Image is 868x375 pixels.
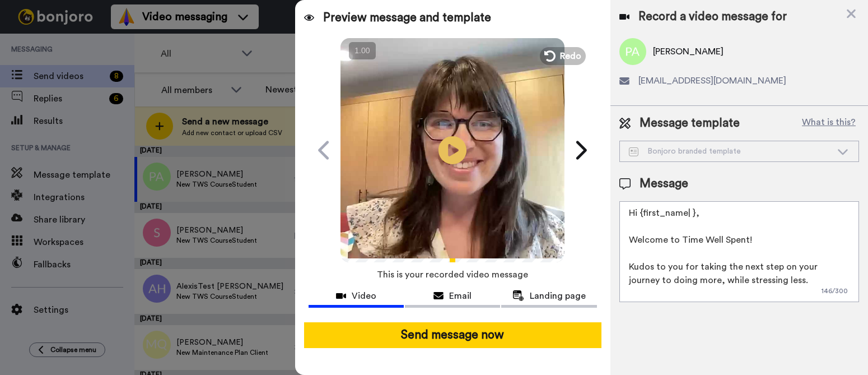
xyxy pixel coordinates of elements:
[640,175,688,192] span: Message
[530,289,586,303] span: Landing page
[352,289,376,303] span: Video
[638,74,786,87] span: [EMAIL_ADDRESS][DOMAIN_NAME]
[629,147,638,156] img: Message-temps.svg
[640,115,740,132] span: Message template
[377,262,528,287] span: This is your recorded video message
[304,322,601,348] button: Send message now
[629,146,832,157] div: Bonjoro branded template
[619,201,859,302] textarea: Hi {first_name| }, Welcome to Time Well Spent! Kudos to you for taking the next step on your jour...
[799,115,859,132] button: What is this?
[449,289,472,303] span: Email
